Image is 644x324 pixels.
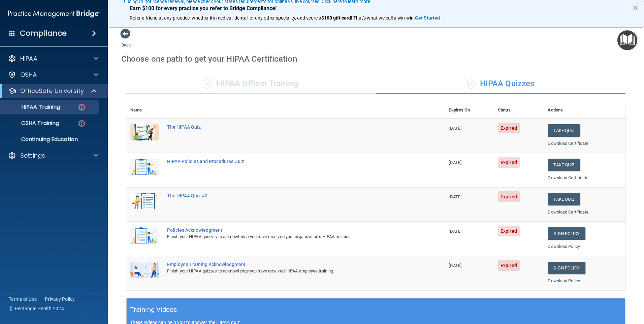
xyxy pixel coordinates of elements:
p: Settings [20,152,45,160]
a: Download Certificate [548,141,588,146]
p: Earn $100 for every practice you refer to Bridge Compliance! [130,5,622,11]
span: Expired [498,157,520,168]
span: Refer a friend at any practice, whether it's medical, dental, or any other speciality, and score a [130,15,321,21]
div: Employee Training Acknowledgment [167,262,411,267]
th: Status [494,102,544,119]
strong: Get Started [415,15,440,21]
div: Finish your HIPAA quizzes to acknowledge you have received HIPAA employee training. [167,267,411,275]
span: [DATE] [449,263,461,268]
div: HIPAA Officer Training [126,74,376,94]
span: [DATE] [449,160,461,165]
a: Download Certificate [548,209,588,215]
span: Expired [498,260,520,271]
h5: Training Videos [130,304,177,316]
div: HIPAA Policies and Procedures Quiz [167,159,411,164]
span: Expired [498,191,520,202]
a: OfficeSafe University [8,87,98,95]
button: Take Quiz [548,124,580,137]
span: Expired [498,123,520,133]
button: Open Resource Center [617,30,637,50]
a: Terms of Use [9,296,37,302]
button: Close [632,2,639,13]
a: Get Started [415,15,441,21]
img: danger-circle.6113f641.png [77,119,86,128]
span: ! That's what we call a win-win. [351,15,415,21]
p: HIPAA [20,55,37,63]
a: HIPAA [8,55,98,63]
a: Back [121,34,131,47]
a: Download Certificate [548,175,588,180]
span: Ⓒ Rectangle Health 2024 [9,305,64,312]
p: HIPAA Training [4,104,60,110]
span: [DATE] [449,229,461,234]
a: Download Policy [548,278,580,283]
button: Take Quiz [548,159,580,171]
a: Settings [8,152,98,160]
th: Expires On [445,102,494,119]
div: Choose one path to get your HIPAA Certification [121,49,631,69]
h4: Compliance [20,29,67,38]
p: OSHA [20,71,37,79]
div: The HIPAA Quiz [167,124,411,130]
span: ✓ [204,78,211,89]
a: Privacy Policy [45,296,75,302]
div: The HIPAA Quiz #2 [167,193,411,198]
th: Name [126,102,163,119]
button: Take Quiz [548,193,580,205]
span: ✓ [467,78,475,89]
div: HIPAA Quizzes [376,74,625,94]
img: PMB logo [8,7,100,21]
p: OfficeSafe University [20,87,84,95]
div: Finish your HIPAA quizzes to acknowledge you have received your organization’s HIPAA policies. [167,233,411,241]
a: Sign Policy [548,262,585,274]
strong: $100 gift card [321,15,351,21]
p: OSHA Training [4,120,59,127]
a: OSHA [8,71,98,79]
span: Expired [498,226,520,236]
p: Continuing Education [4,136,96,143]
span: [DATE] [449,194,461,199]
a: Sign Policy [548,227,585,240]
img: danger-circle.6113f641.png [77,103,86,111]
a: Download Policy [548,244,580,249]
th: Actions [544,102,625,119]
div: Policies Acknowledgment [167,227,411,233]
span: [DATE] [449,126,461,131]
